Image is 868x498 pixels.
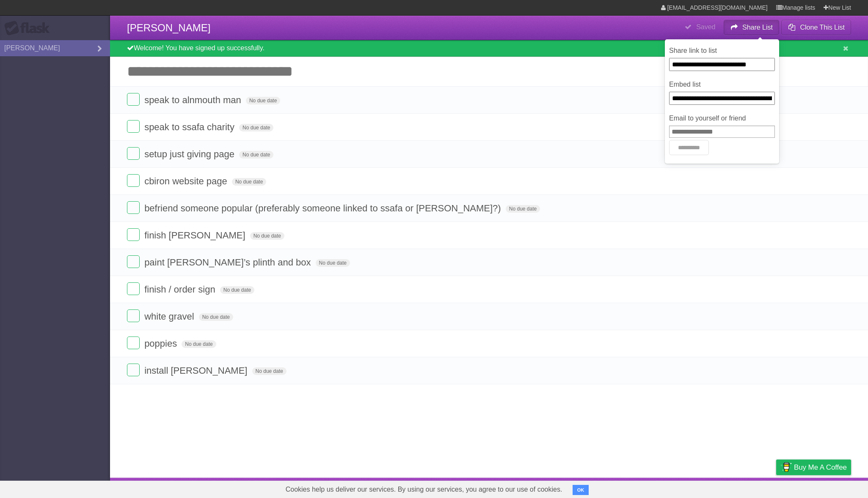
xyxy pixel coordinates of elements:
label: Done [127,309,140,322]
div: Welcome! You have signed up successfully. [110,40,868,57]
a: Terms [736,480,755,496]
span: speak to ssafa charity [144,122,237,132]
label: Done [127,282,140,295]
span: No due date [239,151,273,159]
label: Done [127,93,140,106]
span: speak to alnmouth man [144,95,243,105]
label: Done [127,255,140,268]
div: Flask [4,21,55,36]
span: paint [PERSON_NAME]’s plinth and box [144,257,313,268]
span: finish / order sign [144,284,218,295]
span: setup just giving page [144,149,237,159]
a: Buy me a coffee [776,460,851,475]
a: Suggest a feature [798,480,851,496]
span: white gravel [144,311,196,322]
span: finish [PERSON_NAME] [144,230,247,241]
label: Done [127,337,140,349]
span: No due date [250,232,284,240]
a: About [664,480,681,496]
img: Buy me a coffee [780,460,792,474]
label: Done [127,147,140,160]
label: Done [127,120,140,133]
label: Email to yourself or friend [669,113,775,123]
span: [PERSON_NAME] [127,22,210,33]
span: No due date [220,286,254,294]
b: Share List [742,24,773,31]
span: install [PERSON_NAME] [144,365,249,376]
span: cbiron website page [144,176,229,186]
span: No due date [252,367,287,375]
span: No due date [232,178,266,186]
b: Clone This List [800,24,845,31]
span: Buy me a coffee [794,460,847,475]
span: No due date [182,340,216,348]
label: Done [127,201,140,214]
label: Embed list [669,79,775,90]
span: No due date [199,313,233,321]
button: Clone This List [781,20,851,35]
a: Privacy [765,480,787,496]
button: OK [573,485,589,495]
label: Done [127,174,140,187]
span: No due date [316,259,350,267]
label: Done [127,228,140,241]
label: Done [127,364,140,376]
span: No due date [239,124,273,131]
span: befriend someone popular (preferably someone linked to ssafa or [PERSON_NAME]?) [144,203,503,213]
span: No due date [506,205,540,213]
span: No due date [246,97,280,104]
a: Developers [692,480,726,496]
span: poppies [144,338,179,349]
label: Share link to list [669,46,775,56]
span: Cookies help us deliver our services. By using our services, you agree to our use of cookies. [277,481,571,498]
button: Share List [724,20,780,35]
b: Saved [696,23,715,30]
